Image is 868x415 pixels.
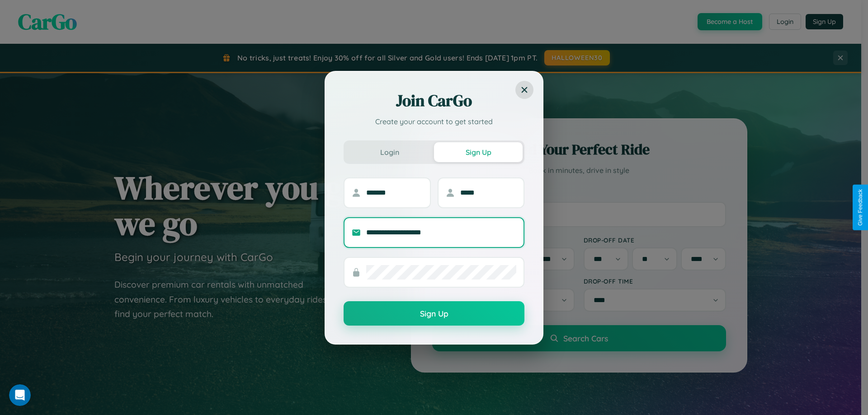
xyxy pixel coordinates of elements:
button: Login [345,142,434,162]
h2: Join CarGo [344,90,524,112]
button: Sign Up [434,142,523,162]
div: Give Feedback [857,189,863,226]
p: Create your account to get started [344,116,524,127]
iframe: Intercom live chat [9,384,31,406]
button: Sign Up [344,301,524,326]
